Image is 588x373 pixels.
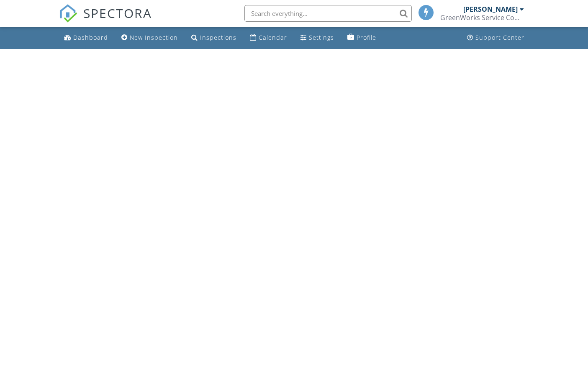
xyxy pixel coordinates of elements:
[244,5,412,22] input: Search everything...
[475,33,524,41] div: Support Center
[118,30,181,46] a: New Inspection
[440,13,524,22] div: GreenWorks Service Company
[59,4,77,23] img: The Best Home Inspection Software - Spectora
[130,33,178,41] div: New Inspection
[297,30,337,46] a: Settings
[246,30,290,46] a: Calendar
[83,4,152,22] span: SPECTORA
[464,30,528,46] a: Support Center
[357,33,376,41] div: Profile
[188,30,240,46] a: Inspections
[61,30,111,46] a: Dashboard
[200,33,236,41] div: Inspections
[463,5,518,13] div: [PERSON_NAME]
[73,33,108,41] div: Dashboard
[344,30,380,46] a: Profile
[309,33,334,41] div: Settings
[59,11,152,29] a: SPECTORA
[259,33,287,41] div: Calendar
